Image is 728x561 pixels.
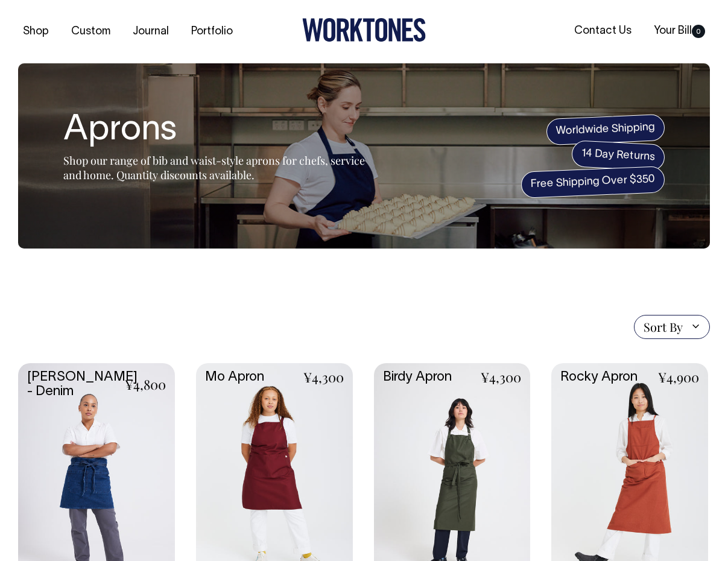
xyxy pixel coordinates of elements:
[63,112,365,150] h1: Aprons
[644,320,683,334] span: Sort By
[571,140,665,171] span: 14 Day Returns
[63,153,365,182] span: Shop our range of bib and waist-style aprons for chefs, service and home. Quantity discounts avai...
[18,22,54,42] a: Shop
[546,113,665,145] span: Worldwide Shipping
[186,22,238,42] a: Portfolio
[649,21,710,41] a: Your Bill0
[128,22,174,42] a: Journal
[692,25,705,38] span: 0
[569,21,636,41] a: Contact Us
[521,166,665,198] span: Free Shipping Over $350
[66,22,115,42] a: Custom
